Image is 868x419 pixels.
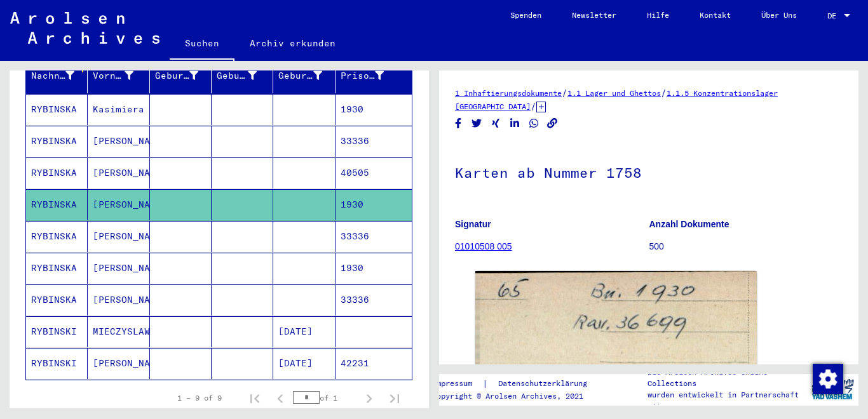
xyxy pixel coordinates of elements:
mat-cell: [PERSON_NAME] [88,284,149,316]
mat-cell: [PERSON_NAME] [88,221,149,252]
mat-cell: 1930 [336,189,412,220]
div: Nachname [31,65,90,86]
mat-cell: RYBINSKI [26,348,88,379]
div: Vorname [93,65,149,86]
button: Share on WhatsApp [527,116,541,131]
button: Share on Facebook [452,116,465,131]
a: 01010508 005 [455,241,512,251]
p: Copyright © Arolsen Archives, 2021 [432,390,602,402]
img: Zustimmung ändern [813,364,843,394]
div: Prisoner # [341,65,400,86]
div: Geburtsdatum [278,69,322,83]
mat-header-cell: Nachname [26,58,88,93]
div: of 1 [293,392,356,404]
b: Signatur [455,219,491,229]
mat-cell: 40505 [336,157,412,189]
mat-cell: 33336 [336,126,412,157]
mat-header-cell: Prisoner # [336,58,412,93]
span: DE [827,11,841,20]
mat-cell: RYBINSKA [26,189,88,220]
a: Archiv erkunden [234,28,351,58]
mat-header-cell: Geburt‏ [212,58,273,93]
div: Geburt‏ [217,65,273,86]
div: 1 – 9 of 9 [177,392,222,404]
mat-cell: RYBINSKA [26,94,88,125]
mat-cell: RYBINSKI [26,316,88,347]
mat-header-cell: Vorname [88,58,149,93]
div: Prisoner # [341,69,384,83]
p: Die Arolsen Archives Online-Collections [648,366,806,389]
mat-cell: RYBINSKA [26,126,88,157]
div: Nachname [31,69,74,83]
button: Previous page [268,385,293,411]
div: | [432,377,602,390]
button: Share on Twitter [470,116,484,131]
mat-cell: MIECZYSLAW [88,316,149,347]
mat-cell: RYBINSKA [26,284,88,316]
mat-cell: RYBINSKA [26,157,88,189]
mat-header-cell: Geburtsname [150,58,212,93]
img: Arolsen_neg.svg [10,12,159,44]
mat-cell: [PERSON_NAME] [88,253,149,284]
p: 500 [649,240,843,253]
mat-cell: 42231 [336,348,412,379]
a: Impressum [432,377,482,390]
button: Share on LinkedIn [508,116,522,131]
mat-cell: [PERSON_NAME] [88,157,149,189]
mat-cell: 33336 [336,284,412,316]
span: / [661,87,667,98]
mat-cell: [PERSON_NAME] [88,348,149,379]
mat-cell: 1930 [336,94,412,125]
div: Geburtsname [155,69,198,83]
span: / [562,87,567,98]
a: 1 Inhaftierungsdokumente [455,88,562,98]
img: yv_logo.png [809,373,857,405]
mat-cell: [DATE] [273,348,335,379]
mat-cell: RYBINSKA [26,253,88,284]
div: Vorname [93,69,133,83]
mat-cell: [DATE] [273,316,335,347]
p: wurden entwickelt in Partnerschaft mit [648,389,806,412]
mat-cell: Kasimiera [88,94,149,125]
mat-cell: RYBINSKA [26,221,88,252]
button: Share on Xing [489,116,503,131]
mat-cell: 33336 [336,221,412,252]
a: Suchen [170,28,234,61]
mat-cell: 1930 [336,253,412,284]
button: Last page [382,385,407,411]
a: Datenschutzerklärung [488,377,602,390]
h1: Karten ab Nummer 1758 [455,143,843,199]
button: Next page [356,385,382,411]
div: Geburtsname [155,65,214,86]
b: Anzahl Dokumente [649,219,729,229]
button: Copy link [546,116,559,131]
button: First page [242,385,268,411]
mat-header-cell: Geburtsdatum [273,58,335,93]
span: / [531,100,536,112]
mat-cell: [PERSON_NAME] [88,126,149,157]
a: 1.1 Lager und Ghettos [567,88,661,98]
div: Geburt‏ [217,69,257,83]
mat-cell: [PERSON_NAME] [88,189,149,220]
div: Geburtsdatum [278,65,337,86]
